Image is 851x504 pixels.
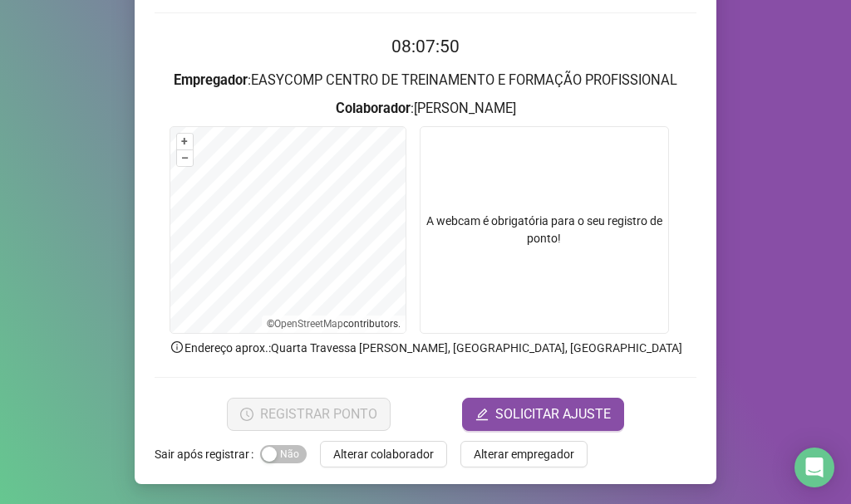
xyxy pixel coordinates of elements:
span: info-circle [170,340,184,355]
button: Alterar empregador [460,441,588,467]
label: Sair após registrar [155,441,260,467]
button: – [177,150,193,166]
button: Alterar colaborador [320,441,447,467]
div: Open Intercom Messenger [794,448,834,487]
strong: Colaborador [336,100,411,116]
p: Endereço aprox. : Quarta Travessa [PERSON_NAME], [GEOGRAPHIC_DATA], [GEOGRAPHIC_DATA] [155,339,696,357]
time: 08:07:50 [391,37,460,56]
button: + [177,134,193,149]
div: A webcam é obrigatória para o seu registro de ponto! [420,126,669,334]
button: REGISTRAR PONTO [227,398,391,431]
button: editSOLICITAR AJUSTE [462,398,624,431]
a: OpenStreetMap [274,318,343,330]
span: edit [475,408,489,421]
h3: : EASYCOMP CENTRO DE TREINAMENTO E FORMAÇÃO PROFISSIONAL [155,70,696,91]
span: Alterar colaborador [333,445,434,463]
span: Alterar empregador [474,445,574,463]
strong: Empregador [174,72,248,88]
li: © contributors. [267,318,401,330]
h3: : [PERSON_NAME] [155,98,696,120]
span: SOLICITAR AJUSTE [495,404,611,424]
